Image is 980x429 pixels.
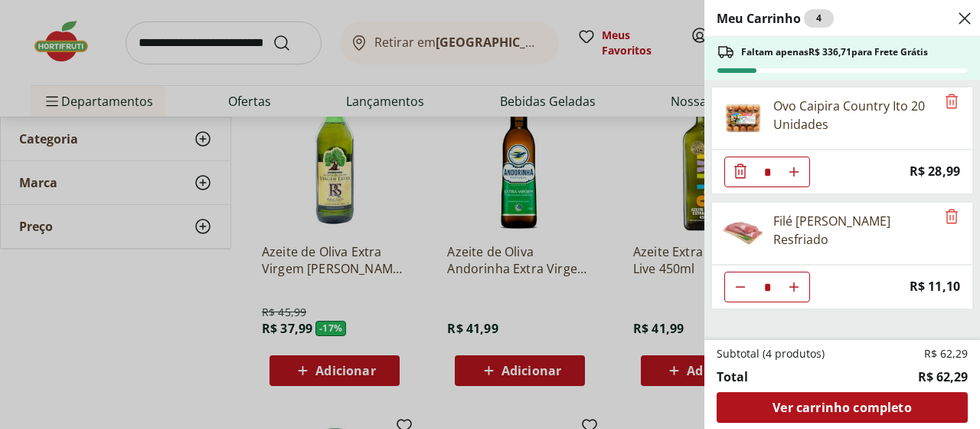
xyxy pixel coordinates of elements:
[756,157,779,186] input: Quantidade Atual
[725,157,756,187] button: Diminuir Quantidade
[717,9,834,28] h2: Meu Carrinho
[942,208,961,226] button: Remove
[779,272,809,302] button: Aumentar Quantidade
[721,212,764,255] img: Filé Mignon Suíno Resfriado
[773,97,936,134] div: Ovo Caipira Country Ito 20 Unidades
[804,9,834,28] div: 4
[773,401,911,414] span: Ver carrinho completo
[717,346,825,361] span: Subtotal (4 produtos)
[725,272,756,302] button: Diminuir Quantidade
[910,161,960,182] span: R$ 28,99
[741,46,928,58] span: Faltam apenas R$ 336,71 para Frete Grátis
[721,97,764,140] img: Principal
[717,368,748,386] span: Total
[918,368,968,386] span: R$ 62,29
[942,93,961,111] button: Remove
[910,276,960,297] span: R$ 11,10
[773,212,936,249] div: Filé [PERSON_NAME] Resfriado
[779,157,809,187] button: Aumentar Quantidade
[756,272,779,302] input: Quantidade Atual
[924,346,968,361] span: R$ 62,29
[717,392,968,423] a: Ver carrinho completo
